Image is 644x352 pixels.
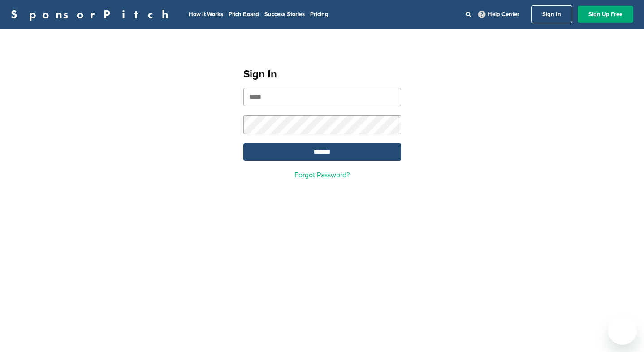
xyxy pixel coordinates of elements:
[11,9,174,20] a: SponsorPitch
[476,9,521,20] a: Help Center
[264,11,305,18] a: Success Stories
[310,11,328,18] a: Pricing
[229,11,259,18] a: Pitch Board
[578,6,633,23] a: Sign Up Free
[243,66,401,82] h1: Sign In
[294,171,350,180] a: Forgot Password?
[608,316,637,345] iframe: Button to launch messaging window
[531,5,572,23] a: Sign In
[189,11,223,18] a: How It Works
